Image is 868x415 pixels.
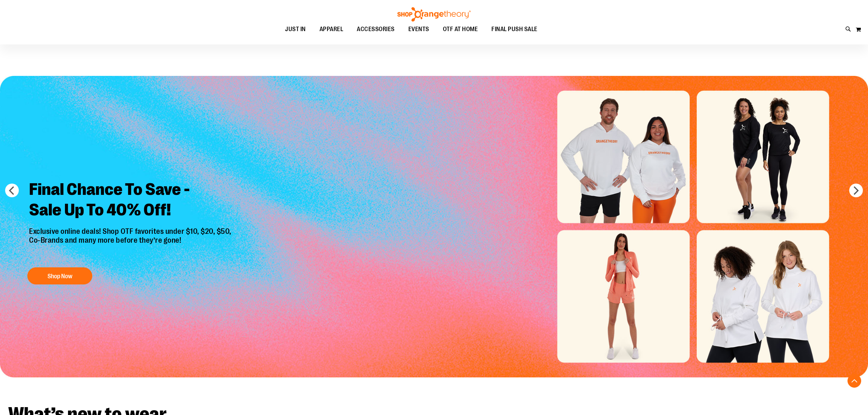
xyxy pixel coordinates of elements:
button: next [849,184,863,197]
a: JUST IN [278,22,313,37]
a: ACCESSORIES [350,22,402,37]
button: prev [5,184,19,197]
span: EVENTS [408,22,429,37]
a: Final Chance To Save -Sale Up To 40% Off! Exclusive online deals! Shop OTF favorites under $10, $... [24,174,238,288]
p: Exclusive online deals! Shop OTF favorites under $10, $20, $50, Co-Brands and many more before th... [24,227,238,260]
a: EVENTS [402,22,436,37]
button: Shop Now [27,267,92,284]
span: JUST IN [285,22,306,37]
a: OTF AT HOME [436,22,485,37]
h2: Final Chance To Save - Sale Up To 40% Off! [24,174,238,227]
a: FINAL PUSH SALE [485,22,544,37]
img: Shop Orangetheory [396,7,472,22]
span: ACCESSORIES [357,22,395,37]
a: APPAREL [313,22,350,37]
span: APPAREL [320,22,343,37]
span: FINAL PUSH SALE [491,22,538,37]
button: Back To Top [847,374,861,388]
span: OTF AT HOME [443,22,478,37]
